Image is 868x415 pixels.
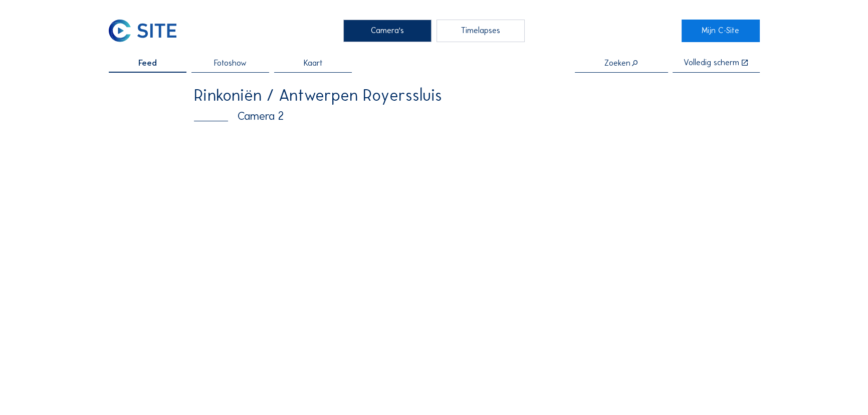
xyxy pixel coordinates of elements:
[194,111,674,122] div: Camera 2
[437,20,525,43] div: Timelapses
[194,87,674,103] div: Rinkoniën / Antwerpen Royerssluis
[684,59,739,67] div: Volledig scherm
[194,132,674,413] img: Image
[682,20,760,43] a: Mijn C-Site
[138,59,157,67] span: Feed
[109,20,187,43] a: C-SITE Logo
[343,20,432,43] div: Camera's
[109,20,177,43] img: C-SITE Logo
[214,59,247,67] span: Fotoshow
[304,59,323,67] span: Kaart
